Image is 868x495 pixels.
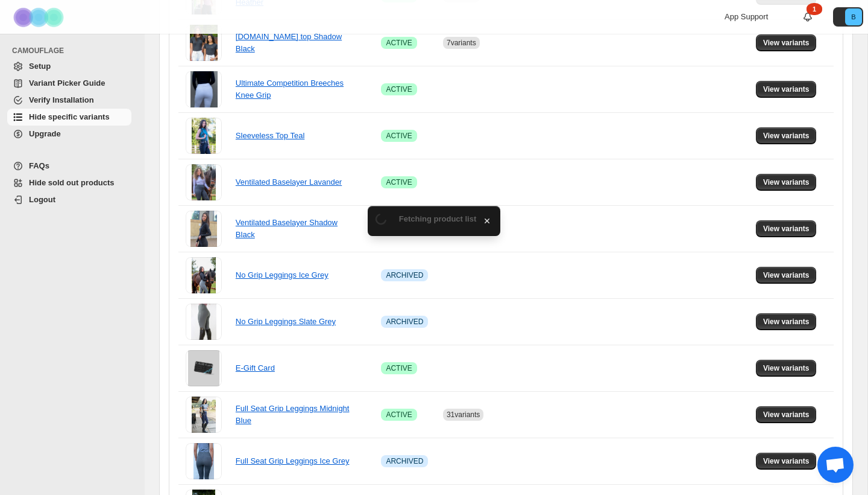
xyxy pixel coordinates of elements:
span: ACTIVE [386,38,412,48]
button: View variants [756,81,817,98]
a: Hide sold out products [7,174,131,191]
a: Upgrade [7,126,131,142]
a: Hide specific variants [7,109,131,126]
img: Camouflage [10,1,70,34]
a: Open chat [817,447,854,483]
span: ACTIVE [386,131,412,141]
span: CAMOUFLAGE [12,46,136,56]
span: Setup [29,62,51,71]
button: View variants [756,360,817,377]
span: View variants [763,177,810,187]
span: Hide sold out products [29,178,115,187]
span: ARCHIVED [386,270,423,280]
span: Verify Installation [29,95,94,104]
a: 1 [802,11,814,23]
a: E-Gift Card [236,363,275,372]
span: View variants [763,224,810,234]
span: View variants [763,270,810,280]
span: ACTIVE [386,410,412,420]
button: View variants [756,174,817,191]
button: View variants [756,267,817,284]
span: ACTIVE [386,363,412,373]
span: ARCHIVED [386,317,423,327]
button: View variants [756,127,817,144]
button: View variants [756,220,817,237]
a: Full Seat Grip Leggings Ice Grey [236,456,350,465]
a: No Grip Leggings Slate Grey [236,317,336,326]
span: View variants [763,363,810,373]
button: View variants [756,313,817,330]
span: ACTIVE [386,85,412,94]
span: View variants [763,85,810,94]
a: No Grip Leggings Ice Grey [236,270,329,279]
text: B [851,13,855,21]
div: 1 [807,3,822,15]
a: Ultimate Competition Breeches Knee Grip [236,78,344,100]
span: Avatar with initials B [845,8,862,25]
span: Hide specific variants [29,112,110,121]
span: View variants [763,456,810,466]
span: View variants [763,317,810,327]
span: View variants [763,131,810,141]
span: 31 variants [447,410,480,419]
span: App Support [725,12,768,21]
a: Ventilated Baselayer Lavander [236,177,342,187]
a: Variant Picker Guide [7,75,131,92]
a: Setup [7,58,131,75]
span: View variants [763,38,810,48]
span: ACTIVE [386,177,412,187]
span: Variant Picker Guide [29,78,105,88]
a: Full Seat Grip Leggings Midnight Blue [236,404,350,425]
span: Logout [29,195,55,204]
span: Fetching product list [399,214,477,223]
button: View variants [756,453,817,470]
span: FAQs [29,161,49,170]
span: Upgrade [29,129,61,138]
a: FAQs [7,158,131,174]
a: Verify Installation [7,92,131,109]
button: Avatar with initials B [833,7,863,27]
button: View variants [756,34,817,51]
span: 7 variants [447,39,476,47]
a: Ventilated Baselayer Shadow Black [236,218,338,239]
button: View variants [756,406,817,423]
a: Logout [7,191,131,208]
span: View variants [763,410,810,420]
a: Sleeveless Top Teal [236,131,304,140]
